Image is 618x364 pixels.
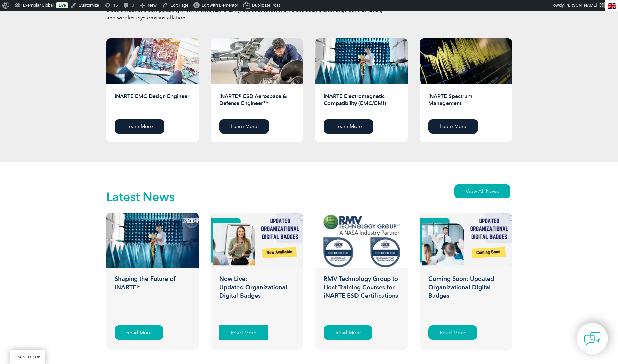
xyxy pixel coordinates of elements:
h3: Now Live: Updated Organizational Digital Badges [211,275,303,319]
a: RMV Technology Group to Host Training Courses for iNARTE ESD Certifications Read More [315,213,408,350]
a: Learn More [219,119,269,134]
h3: Shaping the Future of iNARTE® [106,275,199,319]
img: contact-chat.png [584,330,601,347]
div: Read More [324,325,372,340]
div: Read More [219,325,268,340]
a: Coming Soon: Updated Organizational Digital Badges Read More [420,213,512,350]
h2: iNARTE Electromagnetic Compatibility (EMC/EMI) [324,93,399,114]
img: en [608,3,616,9]
h2: iNARTE® ESD Aerospace & Defense Engineer™ [219,93,295,114]
a: Live [56,2,68,8]
span: Edit with Elementor [202,3,238,8]
a: Learn More [115,119,164,134]
h2: iNARTE EMC Design Engineer [115,93,190,114]
a: Learn More [324,119,373,134]
h2: iNARTE Spectrum Management [428,93,504,114]
a: Learn More [428,119,478,134]
a: BACK TO TOP [10,350,45,364]
a: Now Live:Updated Organizational Digital Badges Read More [211,213,303,350]
div: Read More [115,325,163,340]
a: Shaping the Future of iNARTE® Read More [106,213,199,350]
h2: Latest News [106,192,175,202]
div: Read More [428,325,477,340]
h3: RMV Technology Group to Host Training Courses for iNARTE ESD Certifications [315,275,408,319]
h3: Coming Soon: Updated Organizational Digital Badges [420,275,512,319]
a: View All News [454,184,510,198]
span: [PERSON_NAME] [564,3,597,8]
